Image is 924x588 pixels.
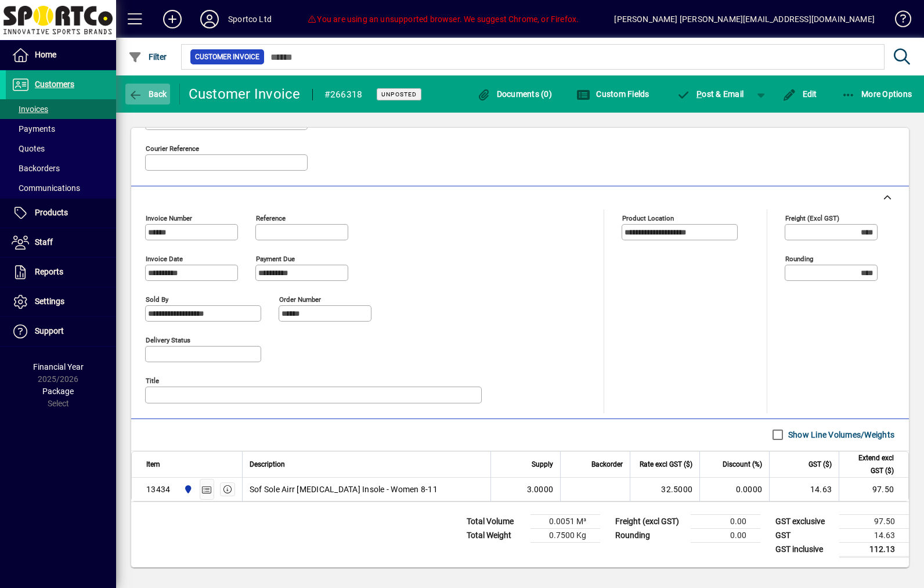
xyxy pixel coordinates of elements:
mat-label: Payment due [256,254,295,262]
mat-label: Courier Reference [146,144,199,152]
label: Show Line Volumes/Weights [786,429,894,441]
a: Backorders [6,158,116,178]
td: Freight (excl GST) [609,514,691,528]
span: Documents (0) [477,89,552,99]
td: 0.00 [691,528,760,542]
span: Staff [35,237,53,247]
div: 32.5000 [637,484,692,495]
span: Filter [128,52,167,62]
button: Custom Fields [573,84,652,104]
span: Customers [35,80,74,89]
mat-label: Sold by [146,295,168,303]
a: Products [6,199,116,228]
button: Post & Email [671,84,750,104]
span: Package [42,387,74,396]
div: #266318 [324,85,363,104]
td: 0.0000 [699,478,769,501]
button: Documents (0) [474,84,555,104]
div: Sportco Ltd [228,10,272,28]
a: Support [6,317,116,346]
span: Reports [35,267,63,276]
td: GST [770,528,839,542]
span: Sof Sole Airr [MEDICAL_DATA] Insole - Women 8-11 [250,484,438,495]
span: Backorders [12,164,60,173]
span: ost & Email [677,89,744,99]
span: Invoices [12,104,48,114]
button: More Options [839,84,915,104]
td: 0.7500 Kg [530,528,600,542]
a: Quotes [6,139,116,158]
mat-label: Reference [256,214,286,222]
span: P [696,89,702,99]
button: Add [154,9,191,30]
mat-label: Order number [279,295,321,303]
span: 3.0000 [527,484,554,495]
td: GST inclusive [770,542,839,557]
td: 97.50 [839,478,908,501]
td: 0.00 [691,514,760,528]
div: Customer Invoice [189,85,301,103]
td: 14.63 [839,528,909,542]
span: Financial Year [33,362,84,371]
td: Rounding [609,528,691,542]
span: Unposted [381,91,417,98]
mat-label: Title [146,376,159,384]
span: GST ($) [808,458,832,471]
app-page-header-button: Back [116,84,180,104]
a: Knowledge Base [886,2,909,40]
span: Sportco Ltd Warehouse [181,483,194,496]
span: Home [35,50,56,59]
td: 97.50 [839,514,909,528]
a: Reports [6,258,116,287]
span: Payments [12,124,55,134]
button: Profile [191,9,228,30]
mat-label: Invoice number [146,214,192,222]
td: GST exclusive [770,514,839,528]
a: Invoices [6,99,116,119]
span: Support [35,326,64,336]
mat-label: Rounding [785,254,813,262]
mat-label: Delivery status [146,336,190,344]
span: Communications [12,183,80,193]
button: Back [125,84,170,104]
mat-label: Freight (excl GST) [785,214,839,222]
span: Item [146,458,160,471]
td: Total Weight [461,528,530,542]
span: Supply [532,458,553,471]
mat-label: Product location [622,214,674,222]
td: 112.13 [839,542,909,557]
td: Total Volume [461,514,530,528]
a: Payments [6,119,116,139]
a: Home [6,41,116,70]
span: More Options [842,89,912,99]
a: Settings [6,287,116,316]
span: Custom Fields [576,89,649,99]
span: You are using an unsupported browser. We suggest Chrome, or Firefox. [307,15,579,24]
span: Backorder [591,458,623,471]
span: Settings [35,297,64,306]
span: Products [35,208,68,217]
span: Back [128,89,167,99]
a: Staff [6,228,116,257]
td: 0.0051 M³ [530,514,600,528]
span: Customer Invoice [195,51,259,63]
span: Rate excl GST ($) [640,458,692,471]
button: Filter [125,46,170,67]
span: Description [250,458,285,471]
div: [PERSON_NAME] [PERSON_NAME][EMAIL_ADDRESS][DOMAIN_NAME] [614,10,875,28]
span: Extend excl GST ($) [846,452,894,477]
span: Discount (%) [723,458,762,471]
div: 13434 [146,484,170,495]
a: Communications [6,178,116,198]
button: Edit [779,84,820,104]
span: Edit [782,89,817,99]
span: Quotes [12,144,45,153]
td: 14.63 [769,478,839,501]
mat-label: Invoice date [146,254,183,262]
